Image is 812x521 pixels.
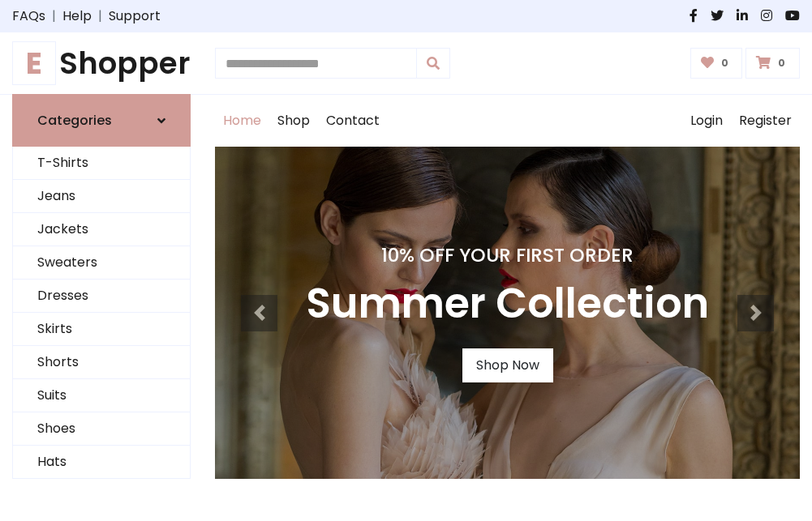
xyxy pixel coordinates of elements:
a: Dresses [13,280,190,313]
a: Sweaters [13,246,190,280]
a: Jackets [13,213,190,246]
h4: 10% Off Your First Order [306,244,709,267]
span: | [45,6,62,26]
a: Support [109,6,161,26]
a: Shorts [13,346,190,379]
h1: Shopper [12,45,191,81]
span: 0 [717,56,733,70]
a: Home [215,95,269,147]
a: EShopper [12,45,191,81]
span: E [12,41,56,85]
a: Register [731,95,800,147]
a: 0 [745,48,800,79]
a: Login [682,95,731,147]
a: Shop [269,95,318,147]
a: 0 [690,48,743,79]
a: FAQs [12,6,45,26]
a: T-Shirts [13,147,190,180]
span: | [92,6,109,26]
a: Shoes [13,412,190,446]
a: Categories [12,94,191,147]
a: Skirts [13,313,190,346]
a: Help [62,6,92,26]
span: 0 [774,56,789,70]
a: Shop Now [462,348,553,382]
a: Hats [13,446,190,479]
h3: Summer Collection [306,280,709,329]
a: Jeans [13,180,190,213]
a: Contact [318,95,388,147]
h6: Categories [37,113,112,128]
a: Suits [13,379,190,412]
